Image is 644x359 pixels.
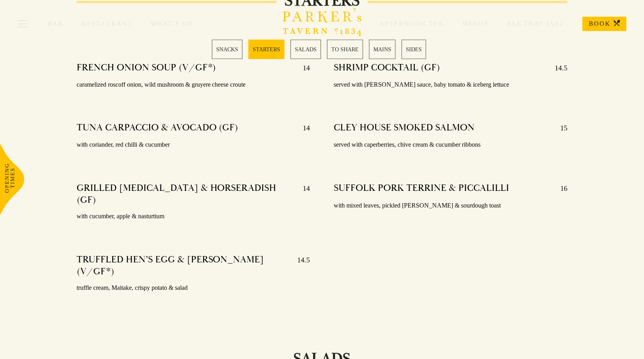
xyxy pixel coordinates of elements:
[77,254,290,278] h4: TRUFFLED HEN’S EGG & [PERSON_NAME] (V/GF*)
[295,122,310,135] p: 14
[77,211,310,223] p: with cucumber, apple & nasturtium
[77,122,238,135] h4: TUNA CARPACCIO & AVOCADO (GF)
[334,182,509,195] h4: SUFFOLK PORK TERRINE & PICCALILLI
[290,40,321,59] a: 3 / 6
[327,40,363,59] a: 4 / 6
[290,254,310,278] p: 14.5
[369,40,396,59] a: 5 / 6
[334,122,475,135] h4: CLEY HOUSE SMOKED SALMON
[212,40,242,59] a: 1 / 6
[295,182,310,206] p: 14
[334,140,568,151] p: served with caperberries, chive cream & cucumber ribbons
[248,40,285,59] a: 2 / 6
[77,140,310,151] p: with coriander, red chilli & cucumber
[334,79,568,91] p: served with [PERSON_NAME] sauce, baby tomato & iceberg lettuce
[77,79,310,91] p: caramelized roscoff onion, wild mushroom & gruyere cheese croute
[334,200,568,212] p: with mixed leaves, pickled [PERSON_NAME] & sourdough toast
[77,182,295,206] h4: GRILLED [MEDICAL_DATA] & HORSERADISH (GF)
[552,122,567,135] p: 15
[402,40,426,59] a: 6 / 6
[77,283,310,294] p: truffle cream, Maitake, crispy potato & salad
[552,182,567,195] p: 16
